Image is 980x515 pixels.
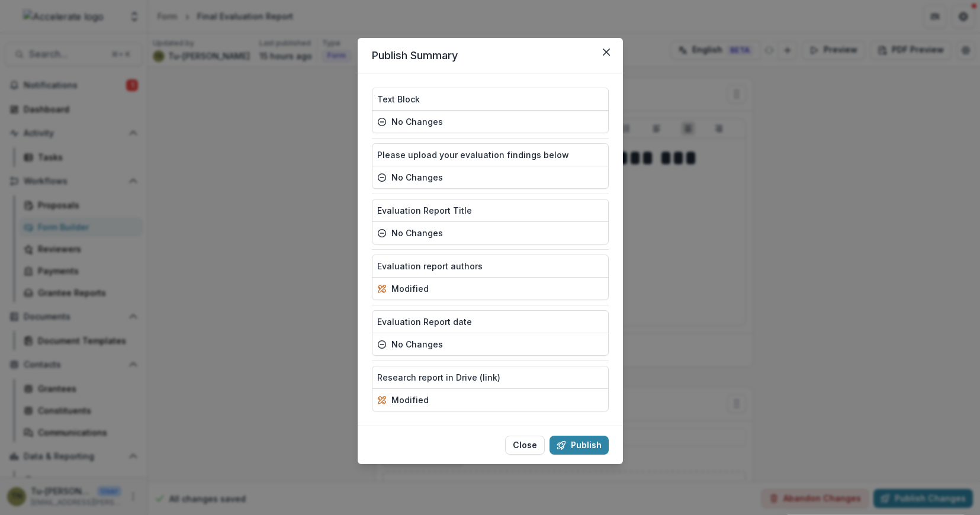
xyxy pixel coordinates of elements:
p: Evaluation report authors [377,260,483,272]
p: no changes [391,227,443,239]
button: Publish [550,436,609,455]
p: Research report in Drive (link) [377,371,500,384]
p: modified [391,282,429,295]
header: Publish Summary [358,38,623,73]
p: Text Block [377,93,420,105]
p: no changes [391,171,443,184]
p: no changes [391,338,443,350]
button: Close [505,436,545,455]
button: Close [597,43,616,62]
p: Evaluation Report Title [377,204,472,217]
p: Please upload your evaluation findings below [377,149,569,161]
p: Evaluation Report date [377,316,472,328]
p: modified [391,394,429,406]
p: no changes [391,115,443,128]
